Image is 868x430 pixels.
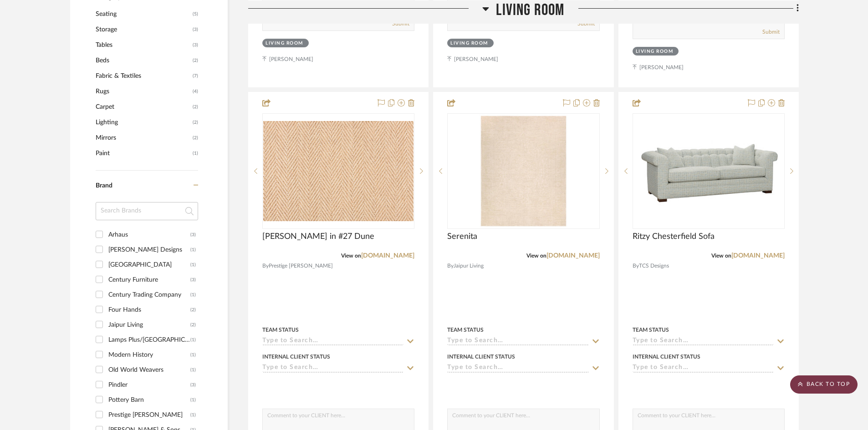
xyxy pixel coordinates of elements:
[269,262,333,270] span: Prestige [PERSON_NAME]
[190,378,196,392] div: (3)
[526,253,546,258] span: View on
[190,303,196,317] div: (2)
[447,326,484,334] div: Team Status
[633,353,700,361] div: Internal Client Status
[190,393,196,407] div: (1)
[262,364,403,373] input: Type to Search…
[193,115,198,130] span: (2)
[190,243,196,257] div: (1)
[108,273,190,287] div: Century Furniture
[633,232,715,242] span: Ritzy Chesterfield Sofa
[639,262,669,270] span: TCS Designs
[577,20,595,28] button: Submit
[190,258,196,272] div: (1)
[636,48,674,55] div: Living Room
[96,84,190,99] span: Rugs
[193,7,198,21] span: (5)
[447,353,515,361] div: Internal Client Status
[262,337,403,346] input: Type to Search…
[190,288,196,302] div: (1)
[633,364,774,373] input: Type to Search…
[96,115,190,130] span: Lighting
[108,408,190,422] div: Prestige [PERSON_NAME]
[262,353,330,361] div: Internal Client Status
[108,348,190,362] div: Modern History
[731,253,785,259] a: [DOMAIN_NAME]
[262,262,269,270] span: By
[633,262,639,270] span: By
[108,333,190,347] div: Lamps Plus/[GEOGRAPHIC_DATA]
[108,318,190,332] div: Jaipur Living
[108,363,190,377] div: Old World Weavers
[762,28,780,36] button: Submit
[96,202,198,220] input: Search Brands
[193,53,198,68] span: (2)
[96,182,112,189] span: Brand
[361,253,414,259] a: [DOMAIN_NAME]
[96,99,190,115] span: Carpet
[96,6,190,22] span: Seating
[108,243,190,257] div: [PERSON_NAME] Designs
[193,69,198,83] span: (7)
[190,228,196,242] div: (3)
[262,232,374,242] span: [PERSON_NAME] in #27 Dune
[190,318,196,332] div: (2)
[96,146,190,161] span: Paint
[633,337,774,346] input: Type to Search…
[190,363,196,377] div: (1)
[193,131,198,145] span: (2)
[711,253,731,258] span: View on
[392,20,409,28] button: Submit
[447,337,588,346] input: Type to Search…
[633,133,784,209] img: Ritzy Chesterfield Sofa
[341,253,361,258] span: View on
[546,253,600,259] a: [DOMAIN_NAME]
[190,273,196,287] div: (3)
[96,68,190,84] span: Fabric & Textiles
[96,37,190,53] span: Tables
[96,53,190,68] span: Beds
[266,40,303,47] div: Living Room
[633,326,669,334] div: Team Status
[108,303,190,317] div: Four Hands
[479,114,568,228] img: Serenita
[108,228,190,242] div: Arhaus
[108,258,190,272] div: [GEOGRAPHIC_DATA]
[190,408,196,422] div: (1)
[193,22,198,37] span: (3)
[447,232,477,242] span: Serenita
[108,288,190,302] div: Century Trading Company
[193,100,198,114] span: (2)
[447,364,588,373] input: Type to Search…
[790,375,858,394] scroll-to-top-button: BACK TO TOP
[96,130,190,146] span: Mirrors
[108,393,190,407] div: Pottery Barn
[193,146,198,161] span: (1)
[193,38,198,52] span: (3)
[263,121,414,221] img: Arlen in #27 Dune
[108,378,190,392] div: Pindler
[454,262,484,270] span: Jaipur Living
[190,348,196,362] div: (1)
[450,40,488,47] div: Living Room
[262,326,299,334] div: Team Status
[193,84,198,99] span: (4)
[96,22,190,37] span: Storage
[190,333,196,347] div: (1)
[447,262,454,270] span: By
